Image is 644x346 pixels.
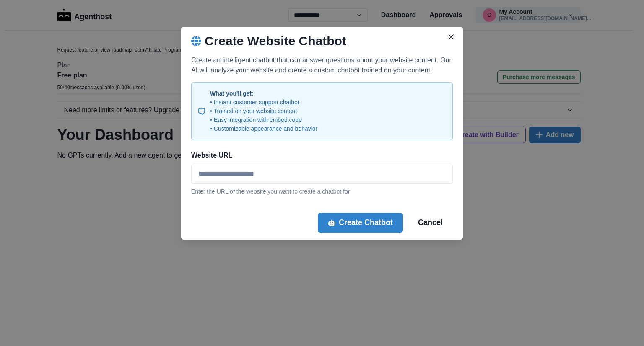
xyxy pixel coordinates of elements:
[191,55,453,75] p: Create an intelligent chatbot that can answer questions about your website content. Our AI will a...
[205,34,346,49] h2: Create Website Chatbot
[191,187,453,196] p: Enter the URL of the website you want to create a chatbot for
[408,213,453,233] button: Cancel
[210,98,317,133] p: • Instant customer support chatbot • Trained on your website content • Easy integration with embe...
[191,150,448,160] label: Website URL
[444,30,458,44] button: Close
[210,89,317,98] p: What you'll get:
[318,213,403,233] button: Create Chatbot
